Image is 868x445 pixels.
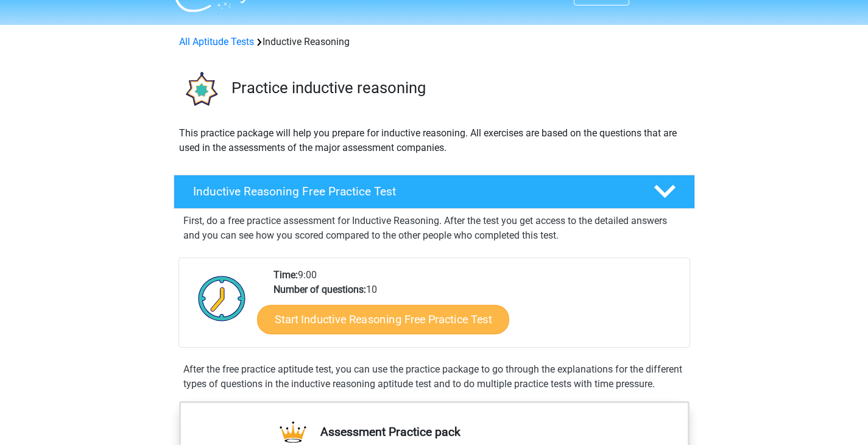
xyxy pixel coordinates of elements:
div: 9:00 10 [264,268,689,347]
a: All Aptitude Tests [179,36,254,47]
a: Start Inductive Reasoning Free Practice Test [257,304,509,334]
div: Inductive Reasoning [174,35,694,49]
b: Time: [273,269,298,281]
a: Inductive Reasoning Free Practice Test [169,175,700,209]
div: After the free practice aptitude test, you can use the practice package to go through the explana... [178,362,690,391]
p: This practice package will help you prepare for inductive reasoning. All exercises are based on t... [179,126,690,155]
p: First, do a free practice assessment for Inductive Reasoning. After the test you get access to th... [183,214,685,243]
img: Clock [191,268,253,329]
h3: Practice inductive reasoning [231,79,685,97]
img: inductive reasoning [174,64,226,116]
h4: Inductive Reasoning Free Practice Test [193,184,634,198]
b: Number of questions: [273,284,366,295]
